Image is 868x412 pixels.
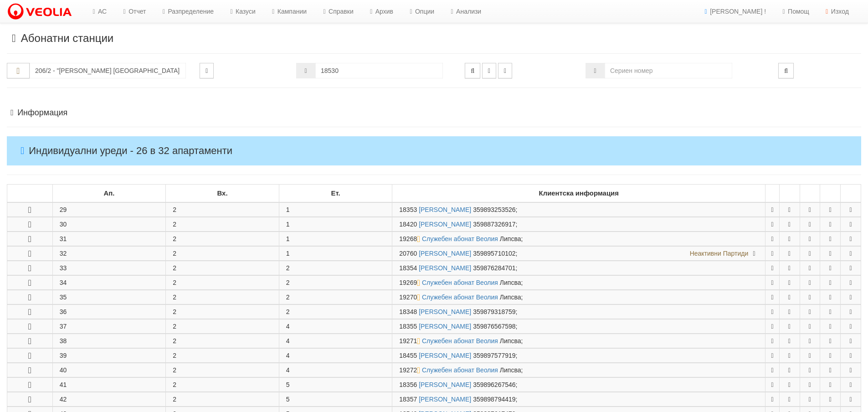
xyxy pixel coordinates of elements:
td: 2 [166,290,279,304]
a: [PERSON_NAME] [419,308,471,315]
span: 1 [286,250,290,257]
td: 32 [52,247,166,261]
span: Липсва [500,337,521,345]
span: Партида № [399,250,417,257]
span: 359876284701 [473,264,515,272]
td: ; [392,261,765,275]
td: : No sort applied, sorting is disabled [779,185,800,203]
span: 5 [286,396,290,403]
td: ; [392,290,765,304]
b: Вх. [217,190,228,197]
span: 2 [286,308,290,315]
td: 2 [166,305,279,319]
a: [PERSON_NAME] [419,206,471,213]
span: Липсва [500,235,521,242]
td: 34 [52,276,166,290]
span: Партида № [399,221,417,228]
td: 42 [52,392,166,407]
td: 33 [52,261,166,275]
td: 2 [166,202,279,217]
span: 1 [286,221,290,228]
td: 35 [52,290,166,304]
a: Служебен абонат Веолия [422,337,498,345]
input: Партида № [315,63,443,78]
td: 30 [52,217,166,232]
h4: Информация [7,108,861,118]
td: 2 [166,319,279,334]
span: Партида № [399,206,417,213]
a: [PERSON_NAME] [419,221,471,228]
span: Липсва [500,279,521,286]
span: 1 [286,206,290,213]
a: [PERSON_NAME] [419,396,471,403]
span: 4 [286,323,290,330]
a: Служебен абонат Веолия [422,366,498,374]
span: 4 [286,352,290,359]
span: Партида № [399,352,417,359]
td: 2 [166,247,279,261]
td: ; [392,276,765,290]
span: Партида № [399,323,417,330]
td: : No sort applied, sorting is disabled [800,185,820,203]
span: 359887326917 [473,221,515,228]
td: ; [392,392,765,407]
span: 4 [286,366,290,374]
span: Партида № [399,235,422,242]
td: 2 [166,334,279,348]
td: 2 [166,378,279,392]
td: ; [392,305,765,319]
b: Ет. [331,190,340,197]
td: 2 [166,276,279,290]
span: 359876567598 [473,323,515,330]
td: 41 [52,378,166,392]
td: Вх.: No sort applied, sorting is disabled [166,185,279,203]
td: ; [392,232,765,246]
span: 1 [286,235,290,242]
span: 5 [286,381,290,388]
td: : No sort applied, sorting is disabled [765,185,780,203]
td: 2 [166,217,279,232]
span: Партида № [399,294,422,301]
td: 38 [52,334,166,348]
img: VeoliaLogo.png [7,2,76,21]
td: ; [392,217,765,232]
td: 36 [52,305,166,319]
td: ; [392,247,765,261]
a: [PERSON_NAME] [419,352,471,359]
b: Клиентска информация [539,190,619,197]
td: : No sort applied, sorting is disabled [820,185,841,203]
b: Ап. [104,190,115,197]
span: 2 [286,264,290,272]
span: 359895710102 [473,250,515,257]
a: [PERSON_NAME] [419,323,471,330]
td: 40 [52,363,166,377]
span: Партида № [399,366,422,374]
td: ; [392,363,765,377]
td: ; [392,334,765,348]
td: 31 [52,232,166,246]
span: Партида № [399,264,417,272]
span: 4 [286,337,290,345]
td: 2 [166,261,279,275]
span: 2 [286,279,290,286]
span: Неактивни Партиди [690,250,749,257]
td: 37 [52,319,166,334]
td: Клиентска информация: No sort applied, sorting is disabled [392,185,765,203]
span: 359898794419 [473,396,515,403]
td: ; [392,319,765,334]
a: Служебен абонат Веолия [422,294,498,301]
h4: Индивидуални уреди - 26 в 32 апартаменти [7,136,861,165]
td: Ап.: No sort applied, sorting is disabled [52,185,166,203]
a: Служебен абонат Веолия [422,235,498,242]
a: [PERSON_NAME] [419,381,471,388]
span: Партида № [399,279,422,286]
span: 359893253526 [473,206,515,213]
span: 359896267546 [473,381,515,388]
a: [PERSON_NAME] [419,264,471,272]
span: 359897577919 [473,352,515,359]
h3: Абонатни станции [7,32,861,44]
span: Партида № [399,381,417,388]
td: 2 [166,392,279,407]
td: 2 [166,363,279,377]
span: Партида № [399,308,417,315]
